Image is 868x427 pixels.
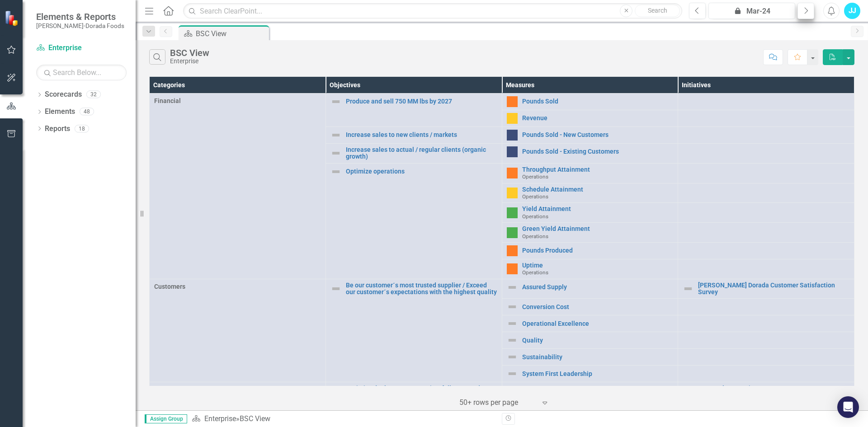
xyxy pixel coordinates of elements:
div: Mar-24 [712,6,792,17]
span: Financial [154,96,321,105]
small: [PERSON_NAME]-Dorada Foods [36,22,124,29]
img: Not Defined [330,96,341,107]
span: Operations [522,213,548,220]
img: Warning [507,168,518,178]
div: Open Intercom Messenger [837,396,859,418]
img: Not Defined [330,130,341,141]
input: Search Below... [36,65,127,80]
span: Customers [154,282,321,291]
div: BSC View [240,414,270,423]
a: Sustainability [522,354,674,361]
div: Enterprise [170,58,209,65]
img: Not Defined [330,148,341,159]
a: Operational Excellence [522,320,674,327]
span: Operations [522,174,548,180]
a: Pounds Sold - Existing Customers [522,148,674,155]
a: Scorecards [45,89,82,100]
img: No Information [507,130,518,141]
span: Elements & Reports [36,11,124,22]
div: 18 [75,125,89,132]
img: Not Defined [507,318,518,329]
input: Search ClearPoint... [183,3,682,19]
a: Assured Supply [522,284,674,291]
img: Warning [507,96,518,107]
a: [PERSON_NAME] Dorada Customer Satisfaction Survey [698,282,849,296]
img: Not Defined [507,368,518,379]
a: Elements [45,107,75,117]
img: Not Defined [683,283,693,294]
a: Throughput Attainment [522,166,674,173]
a: Pounds Produced [522,247,674,254]
a: Optimize deployment, execution, follow up and continuous improvement across all areas and functions [346,385,497,406]
button: Search [635,5,680,17]
a: Uptime [522,262,674,269]
img: No Information [507,146,518,157]
img: Not Defined [330,166,341,177]
span: Operations [522,269,548,276]
a: System First Leadership [522,371,674,377]
img: Not Defined [507,301,518,312]
a: Optimize operations [346,168,497,175]
img: Above Target [507,207,518,218]
a: Revenue [522,115,674,122]
img: Above Target [507,227,518,238]
div: BSC View [196,28,267,39]
a: SPC Implementation [698,385,849,392]
img: Not Defined [330,283,341,294]
a: Produce and sell 750 MM lbs by 2027 [346,98,497,105]
a: Pounds Sold [522,98,674,105]
img: ClearPoint Strategy [5,10,20,26]
img: Not Defined [507,335,518,346]
button: JJ [844,3,860,19]
a: Conversion Cost [522,304,674,310]
div: 48 [80,108,94,116]
img: Caution [507,113,518,124]
img: Not Defined [507,282,518,293]
span: Operations [522,193,548,200]
a: Enterprise [204,414,236,423]
span: Assign Group [145,414,187,423]
div: 32 [86,91,101,99]
a: Pounds Sold - New Customers [522,131,674,138]
div: BSC View [170,48,209,58]
a: Green Yield Attainment [522,225,674,232]
img: Warning [507,245,518,256]
a: Quality [522,337,674,344]
span: Processes [154,385,321,394]
span: Search [648,7,667,14]
a: Increase sales to actual / regular clients (organic growth) [346,146,497,160]
a: Schedule Attainment [522,186,674,193]
img: Caution [507,188,518,198]
a: Increase sales to new clients / markets [346,131,497,138]
div: » [192,414,495,424]
a: Reports [45,124,70,134]
a: Enterprise [36,43,127,53]
img: Not Defined [507,352,518,362]
a: Be our customer´s most trusted supplier / Exceed our customer´s expectations with the highest qua... [346,282,497,296]
a: Yield Attainment [522,206,674,212]
span: Operations [522,233,548,239]
button: Mar-24 [708,3,795,19]
img: Warning [507,263,518,274]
